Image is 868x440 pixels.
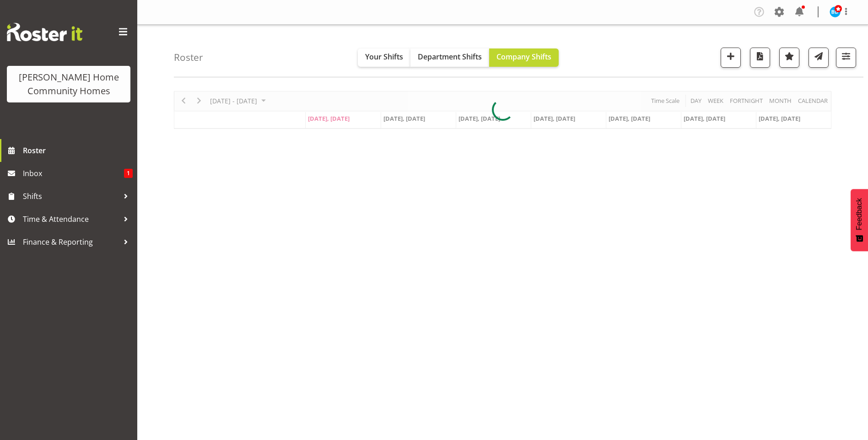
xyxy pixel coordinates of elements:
button: Filter Shifts [836,48,856,68]
span: Roster [23,144,133,157]
span: Your Shifts [365,52,403,62]
span: Time & Attendance [23,212,119,226]
span: Department Shifts [418,52,482,62]
div: [PERSON_NAME] Home Community Homes [16,70,121,98]
span: Feedback [855,198,863,230]
span: Shifts [23,189,119,203]
button: Send a list of all shifts for the selected filtered period to all rostered employees. [809,48,829,68]
span: Company Shifts [496,52,551,62]
span: 1 [124,169,133,178]
h4: Roster [174,52,203,63]
button: Department Shifts [410,48,489,67]
span: Finance & Reporting [23,235,119,249]
span: Inbox [23,166,124,180]
img: barbara-dunlop8515.jpg [830,6,841,17]
button: Highlight an important date within the roster. [779,48,799,68]
img: Rosterit website logo [7,23,82,41]
button: Company Shifts [489,48,559,67]
button: Add a new shift [721,48,741,68]
button: Feedback - Show survey [851,189,868,251]
button: Download a PDF of the roster according to the set date range. [750,48,770,68]
button: Your Shifts [358,48,410,67]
